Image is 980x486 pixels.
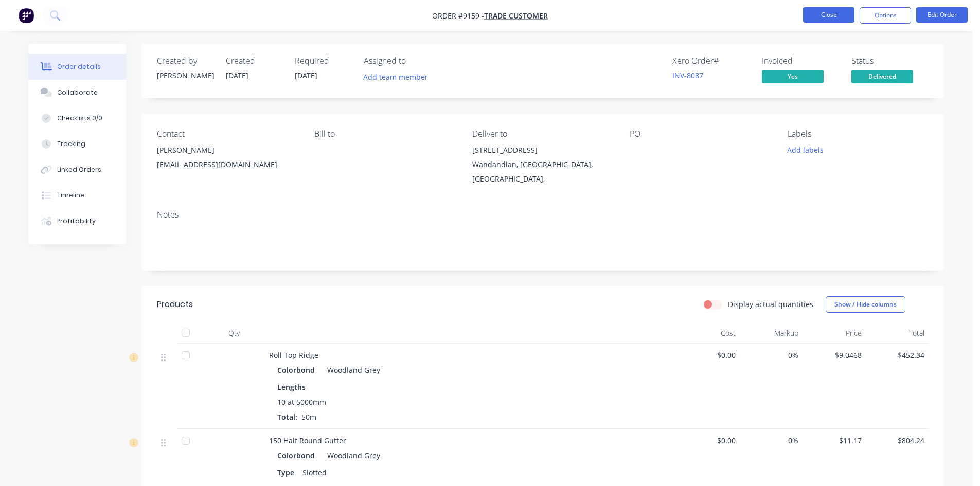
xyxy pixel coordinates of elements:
[295,56,351,66] div: Required
[298,465,331,480] div: Slotted
[57,62,101,71] div: Order details
[157,129,298,139] div: Contact
[870,435,925,446] span: $804.24
[826,296,905,313] button: Show / Hide columns
[762,70,824,83] span: Yes
[681,435,736,446] span: $0.00
[762,56,839,66] div: Invoiced
[28,183,126,208] button: Timeline
[57,139,85,149] div: Tracking
[740,323,803,344] div: Markup
[295,70,317,80] span: [DATE]
[851,70,913,83] span: Delivered
[157,143,298,176] div: [PERSON_NAME][EMAIL_ADDRESS][DOMAIN_NAME]
[277,397,326,407] span: 10 at 5000mm
[57,191,84,200] div: Timeline
[676,323,740,344] div: Cost
[807,350,862,361] span: $9.0468
[744,435,799,446] span: 0%
[57,217,96,226] div: Profitability
[866,323,929,344] div: Total
[860,7,911,24] button: Options
[870,350,925,361] span: $452.34
[851,56,929,66] div: Status
[364,56,467,66] div: Assigned to
[157,210,929,220] div: Notes
[916,7,968,23] button: Edit Order
[744,350,799,361] span: 0%
[728,299,813,310] label: Display actual quantities
[297,412,320,422] span: 50m
[57,114,102,123] div: Checklists 0/0
[681,350,736,361] span: $0.00
[472,143,613,186] div: [STREET_ADDRESS]Wandandian, [GEOGRAPHIC_DATA], [GEOGRAPHIC_DATA],
[157,157,298,172] div: [EMAIL_ADDRESS][DOMAIN_NAME]
[269,350,318,360] span: Roll Top Ridge
[472,143,613,157] div: [STREET_ADDRESS]
[672,56,750,66] div: Xero Order #
[226,70,248,80] span: [DATE]
[28,157,126,183] button: Linked Orders
[28,131,126,157] button: Tracking
[28,54,126,80] button: Order details
[19,8,34,23] img: Factory
[277,412,297,422] span: Total:
[803,7,854,23] button: Close
[472,129,613,139] div: Deliver to
[277,465,298,480] div: Type
[472,157,613,186] div: Wandandian, [GEOGRAPHIC_DATA], [GEOGRAPHIC_DATA],
[314,129,455,139] div: Bill to
[157,70,213,81] div: [PERSON_NAME]
[672,70,703,80] a: INV-8087
[364,70,434,84] button: Add team member
[57,88,98,97] div: Collaborate
[484,11,548,21] a: Trade Customer
[269,436,346,445] span: 150 Half Round Gutter
[358,70,434,84] button: Add team member
[323,448,380,463] div: Woodland Grey
[57,165,101,174] div: Linked Orders
[432,11,484,21] span: Order #9159 -
[226,56,282,66] div: Created
[803,323,866,344] div: Price
[277,363,319,377] div: Colorbond
[630,129,771,139] div: PO
[277,382,306,392] span: Lengths
[28,208,126,234] button: Profitability
[277,448,319,463] div: Colorbond
[157,56,213,66] div: Created by
[28,80,126,105] button: Collaborate
[807,435,862,446] span: $11.17
[157,143,298,157] div: [PERSON_NAME]
[203,323,265,344] div: Qty
[788,129,929,139] div: Labels
[157,298,193,311] div: Products
[851,70,913,85] button: Delivered
[323,363,380,377] div: Woodland Grey
[28,105,126,131] button: Checklists 0/0
[781,143,829,157] button: Add labels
